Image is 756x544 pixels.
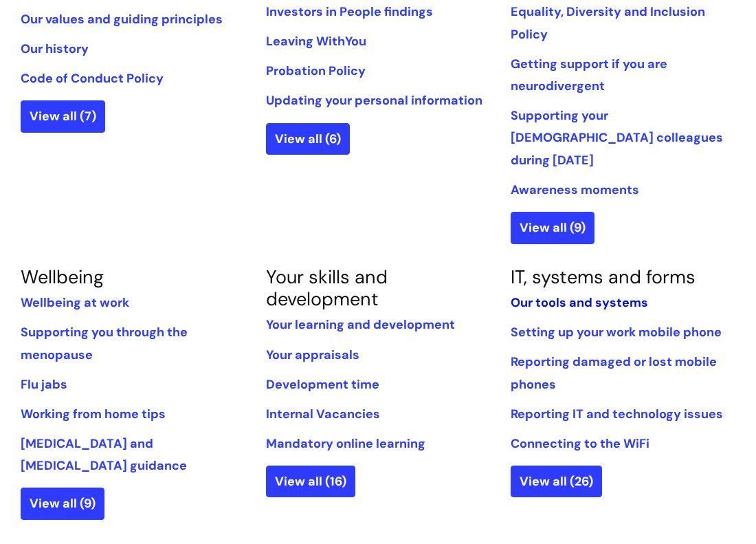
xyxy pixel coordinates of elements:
a: Reporting damaged or lost mobile phones [511,353,717,392]
a: [MEDICAL_DATA] and [MEDICAL_DATA] guidance [21,435,187,474]
a: View all (16) [266,466,355,497]
a: Development time [266,376,379,393]
a: Your learning and development [266,316,455,333]
a: Reporting IT and technology issues [511,406,723,422]
a: Investors in People findings [266,3,433,20]
a: View all (6) [266,123,350,155]
a: Working from home tips [21,406,166,422]
a: Code of Conduct Policy [21,70,164,87]
a: Equality, Diversity and Inclusion Policy [511,3,705,42]
a: Awareness moments [511,182,639,198]
a: Probation Policy [266,63,366,79]
a: Your skills and development [266,265,388,311]
a: View all (7) [21,100,105,132]
a: Supporting your [DEMOGRAPHIC_DATA] colleagues during [DATE] [511,107,723,168]
a: Your appraisals [266,347,359,363]
a: Supporting you through the menopause [21,324,188,362]
a: Updating your personal information [266,92,482,109]
a: IT, systems and forms [511,265,696,289]
a: Setting up your work mobile phone [511,324,722,340]
a: Mandatory online learning [266,435,425,452]
a: Our tools and systems [511,294,648,311]
a: View all (9) [511,212,594,243]
a: Our history [21,41,89,57]
a: Wellbeing at work [21,294,129,311]
a: Leaving WithYou [266,33,366,50]
a: Connecting to the WiFi [511,435,649,452]
a: Getting support if you are neurodivergent [511,56,667,94]
a: Our values and guiding principles [21,11,223,28]
a: View all (26) [511,466,602,497]
a: View all (9) [21,488,104,519]
a: Internal Vacancies [266,406,380,422]
a: Flu jabs [21,376,67,393]
a: Wellbeing [21,265,104,289]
